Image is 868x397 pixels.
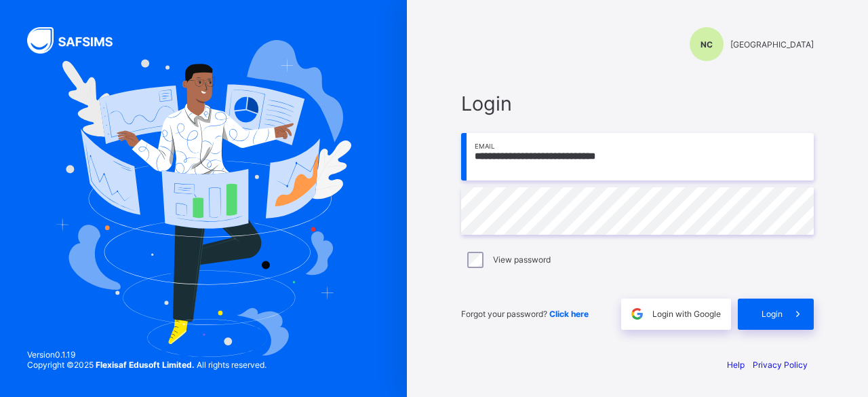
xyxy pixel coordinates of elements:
[753,360,808,370] a: Privacy Policy
[461,92,814,115] span: Login
[629,306,645,322] img: google.396cfc9801f0270233282035f929180a.svg
[762,309,783,319] span: Login
[652,309,721,319] span: Login with Google
[27,349,267,360] span: Version 0.1.19
[493,254,551,265] label: View password
[461,309,589,319] span: Forgot your password?
[56,40,351,358] img: Hero Image
[549,309,589,319] a: Click here
[27,27,129,54] img: SAFSIMS Logo
[27,360,267,370] span: Copyright © 2025 All rights reserved.
[701,39,713,50] span: NC
[96,360,195,370] strong: Flexisaf Edusoft Limited.
[730,39,814,50] span: [GEOGRAPHIC_DATA]
[727,360,745,370] a: Help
